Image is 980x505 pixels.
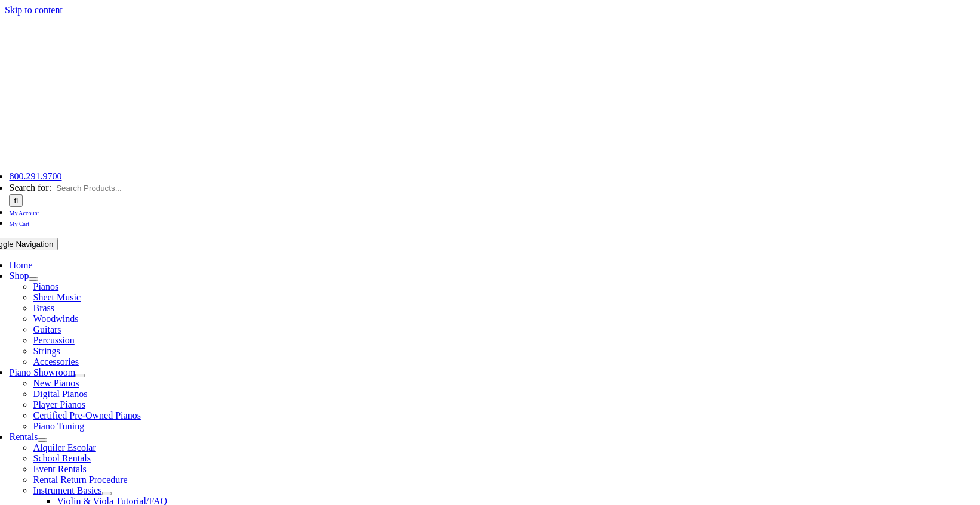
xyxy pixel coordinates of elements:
span: My Cart [9,221,29,227]
a: Home [9,260,32,270]
a: Accessories [33,357,78,367]
a: 800.291.9700 [9,171,61,181]
a: School Rentals [33,453,90,463]
a: Strings [33,346,60,356]
span: Search for: [9,182,51,193]
input: Search Products... [54,182,159,194]
span: My Account [9,210,39,216]
a: My Account [9,207,39,217]
a: Rental Return Procedure [33,475,127,485]
a: Rentals [9,432,38,442]
a: Piano Tuning [33,421,84,431]
a: Player Pianos [33,399,85,410]
a: Certified Pre-Owned Pianos [33,410,140,420]
a: Sheet Music [33,292,81,302]
a: Skip to content [5,5,63,15]
a: My Cart [9,218,29,228]
a: Percussion [33,335,74,345]
button: Open submenu of Shop [29,277,38,281]
button: Open submenu of Instrument Basics [102,492,112,495]
a: Event Rentals [33,464,86,474]
a: Woodwinds [33,314,78,324]
a: New Pianos [33,378,79,388]
a: Alquiler Escolar [33,442,95,453]
input: Search [9,194,23,207]
a: Pianos [33,281,58,292]
button: Open submenu of Piano Showroom [75,374,85,377]
a: Instrument Basics [33,485,101,495]
a: Digital Pianos [33,389,87,399]
a: Brass [33,303,54,313]
button: Open submenu of Rentals [38,438,47,442]
a: Shop [9,271,29,281]
a: Guitars [33,324,61,334]
a: Piano Showroom [9,367,75,377]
